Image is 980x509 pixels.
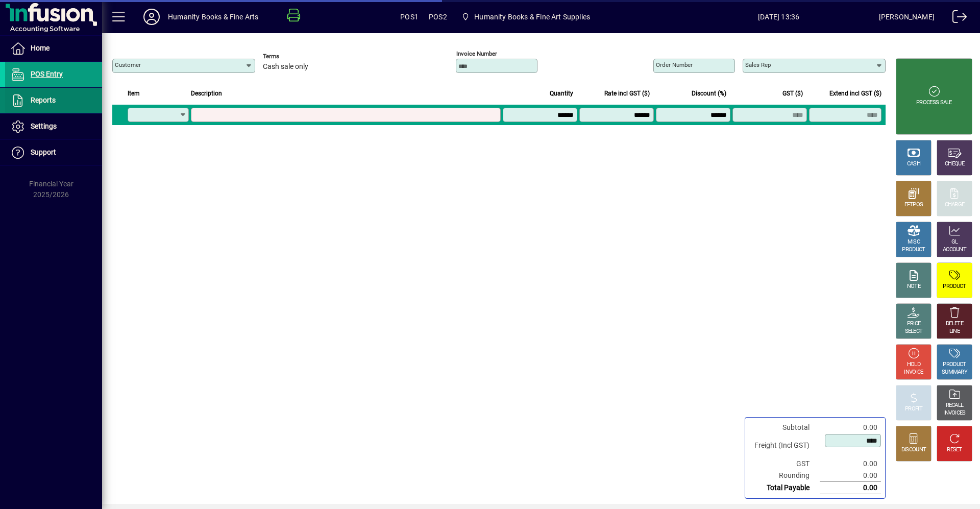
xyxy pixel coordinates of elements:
[949,328,960,335] div: LINE
[31,70,63,78] span: POS Entry
[749,458,820,470] td: GST
[901,446,926,454] div: DISCOUNT
[679,9,879,25] span: [DATE] 13:36
[951,238,958,246] div: GL
[745,61,771,68] mat-label: Sales rep
[5,88,102,113] a: Reports
[457,8,594,26] span: Humanity Books & Fine Art Supplies
[263,53,324,60] span: Terms
[946,402,964,409] div: RECALL
[942,369,967,376] div: SUMMARY
[905,328,923,335] div: SELECT
[945,160,964,168] div: CHEQUE
[904,201,923,209] div: EFTPOS
[945,2,967,35] a: Logout
[604,88,650,99] span: Rate incl GST ($)
[31,96,56,104] span: Reports
[400,9,419,25] span: POS1
[456,50,497,57] mat-label: Invoice number
[945,201,965,209] div: CHARGE
[31,122,57,130] span: Settings
[943,283,966,290] div: PRODUCT
[5,114,102,139] a: Settings
[905,405,922,413] div: PROFIT
[135,8,168,26] button: Profile
[947,446,962,454] div: RESET
[908,238,920,246] div: MISC
[474,9,590,25] span: Humanity Books & Fine Art Supplies
[5,36,102,61] a: Home
[168,9,259,25] div: Humanity Books & Fine Arts
[907,160,920,168] div: CASH
[128,88,140,99] span: Item
[749,433,820,458] td: Freight (Incl GST)
[829,88,881,99] span: Extend incl GST ($)
[916,99,952,107] div: PROCESS SALE
[263,63,308,71] span: Cash sale only
[31,148,56,156] span: Support
[904,369,923,376] div: INVOICE
[943,361,966,369] div: PRODUCT
[749,422,820,433] td: Subtotal
[943,246,966,254] div: ACCOUNT
[656,61,693,68] mat-label: Order number
[550,88,573,99] span: Quantity
[429,9,447,25] span: POS2
[907,320,921,328] div: PRICE
[946,320,963,328] div: DELETE
[749,470,820,482] td: Rounding
[31,44,50,52] span: Home
[943,409,965,417] div: INVOICES
[879,9,935,25] div: [PERSON_NAME]
[782,88,803,99] span: GST ($)
[749,482,820,494] td: Total Payable
[820,470,881,482] td: 0.00
[820,458,881,470] td: 0.00
[907,361,920,369] div: HOLD
[191,88,222,99] span: Description
[902,246,925,254] div: PRODUCT
[115,61,141,68] mat-label: Customer
[907,283,920,290] div: NOTE
[5,140,102,165] a: Support
[820,422,881,433] td: 0.00
[692,88,726,99] span: Discount (%)
[820,482,881,494] td: 0.00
